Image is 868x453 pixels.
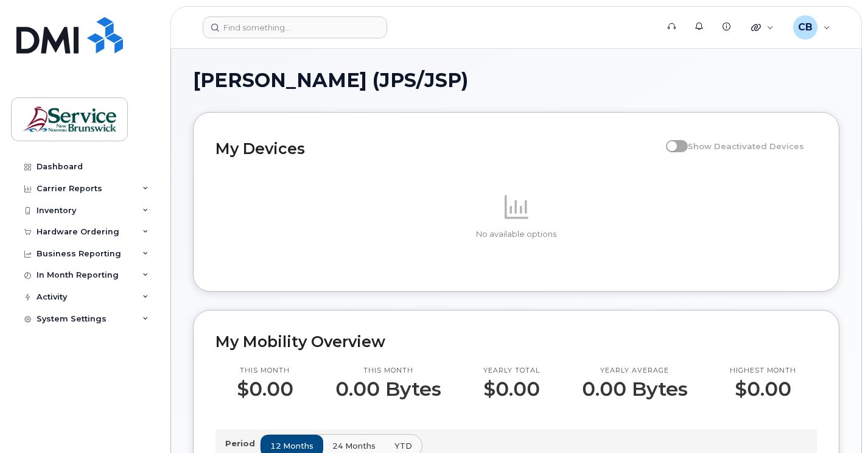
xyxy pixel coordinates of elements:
span: [PERSON_NAME] (JPS/JSP) [193,71,468,90]
p: $0.00 [730,378,796,400]
p: Period [225,438,260,449]
h2: My Mobility Overview [215,332,817,351]
span: YTD [394,440,412,452]
p: Highest month [730,366,796,376]
p: $0.00 [483,378,540,400]
p: Yearly total [483,366,540,376]
h2: My Devices [215,139,660,158]
p: 0.00 Bytes [335,378,441,400]
p: 0.00 Bytes [582,378,688,400]
input: Show Deactivated Devices [666,135,676,144]
p: $0.00 [237,378,293,400]
p: No available options [215,229,817,240]
p: This month [335,366,441,376]
p: Yearly average [582,366,688,376]
span: 24 months [332,440,376,452]
span: Show Deactivated Devices [688,141,804,151]
p: This month [237,366,293,376]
